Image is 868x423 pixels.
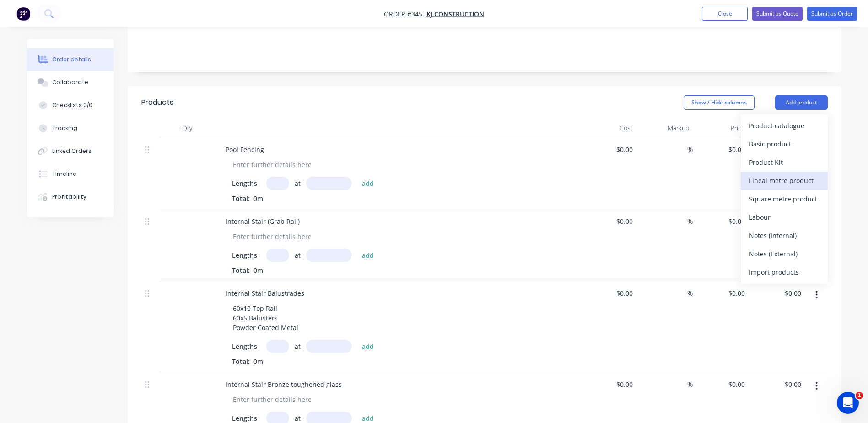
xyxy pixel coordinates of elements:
span: Total: [232,194,250,203]
div: Collaborate [52,78,88,87]
button: Timeline [27,163,114,185]
span: 0m [250,194,267,203]
div: Markup [636,119,693,137]
button: Import products [741,263,828,282]
span: Lengths [232,250,257,260]
button: add [357,340,379,352]
a: Kj Construction [426,10,484,18]
div: Profitability [52,193,86,201]
span: Lengths [232,179,257,188]
button: Basic product [741,135,828,153]
button: Show / Hide columns [684,95,755,110]
div: Import products [749,266,819,279]
div: Checklists 0/0 [52,101,92,109]
button: Notes (External) [741,245,828,263]
button: Profitability [27,185,114,208]
div: Internal Stair (Grab Rail) [218,215,307,228]
span: % [687,288,693,298]
button: Add product [775,95,828,110]
div: Notes (Internal) [749,229,819,242]
div: Tracking [52,124,77,132]
span: 1 [856,392,863,399]
span: Total: [232,266,250,275]
button: Order details [27,48,114,71]
div: Product Kit [749,156,819,169]
button: Product catalogue [741,117,828,135]
button: Labour [741,208,828,227]
div: Basic product [749,137,819,151]
div: Products [141,97,173,108]
div: Square metre product [749,192,819,206]
span: Lengths [232,413,257,423]
div: Labour [749,211,819,224]
button: Close [702,7,748,21]
div: 60x10 Top Rail 60x5 Balusters Powder Coated Metal [226,302,306,334]
span: Lengths [232,342,257,351]
span: % [687,379,693,390]
span: Total: [232,357,250,366]
button: Lineal metre product [741,172,828,190]
span: at [295,179,301,188]
button: Tracking [27,117,114,140]
div: Lineal metre product [749,174,819,187]
div: Notes (External) [749,247,819,260]
span: % [687,144,693,155]
div: Internal Stair Bronze toughened glass [218,378,349,391]
img: Factory [16,7,30,21]
button: add [357,177,379,189]
span: 0m [250,357,267,366]
div: Timeline [52,170,76,178]
button: Collaborate [27,71,114,94]
span: at [295,413,301,423]
button: Product Kit [741,153,828,172]
span: % [687,216,693,227]
button: Submit as Quote [752,7,803,21]
div: Product catalogue [749,119,819,132]
button: Square metre product [741,190,828,208]
div: Cost [581,119,637,137]
button: Linked Orders [27,140,114,163]
div: Internal Stair Balustrades [218,287,312,300]
iframe: Intercom live chat [837,392,859,414]
span: Order #345 - [384,10,426,18]
button: Submit as Order [807,7,857,21]
div: Pool Fencing [218,143,271,156]
span: at [295,342,301,351]
div: Qty [160,119,215,137]
span: 0m [250,266,267,275]
button: Notes (Internal) [741,227,828,245]
div: Linked Orders [52,147,92,155]
div: Order details [52,55,91,64]
div: Price [693,119,749,137]
span: at [295,250,301,260]
button: Checklists 0/0 [27,94,114,117]
button: add [357,249,379,261]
